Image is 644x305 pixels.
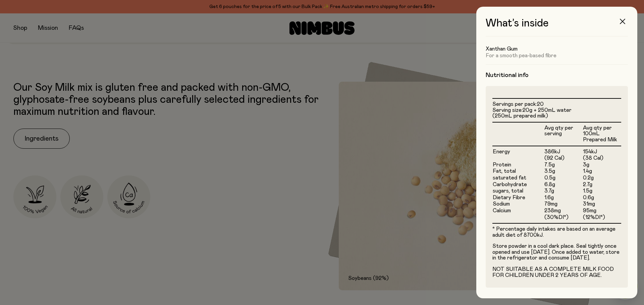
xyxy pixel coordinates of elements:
[493,182,527,187] span: Carbohydrate
[493,195,525,200] span: Dietary Fibre
[544,214,583,223] td: (30%DI*)
[583,214,621,223] td: (12%DI*)
[493,168,516,174] span: Fat, total
[583,168,621,175] td: 1.4g
[583,188,621,195] td: 1.5g
[492,266,621,278] p: NOT SUITABLE AS A COMPLETE MILK FOOD FOR CHILDREN UNDER 2 YEARS OF AGE.
[493,175,526,180] span: saturated fat
[583,175,621,181] td: 0.2g
[544,208,583,214] td: 238mg
[492,107,572,119] span: 20g + 250mL water (250mL prepared milk)
[486,46,628,52] h5: Xanthan Gum
[583,162,621,168] td: 3g
[583,195,621,201] td: 0.6g
[493,149,510,154] span: Energy
[544,175,583,181] td: 0.5g
[544,201,583,208] td: 79mg
[492,107,621,119] li: Serving size:
[492,243,621,261] p: Store powder in a cool dark place. Seal tightly once opened and use [DATE]. Once added to water, ...
[486,52,628,59] p: For a smooth pea-based fibre
[486,17,628,36] h3: What’s inside
[486,71,628,79] h4: Nutritional info
[492,226,621,238] p: * Percentage daily intakes are based on an average adult diet of 8700kJ.
[583,122,621,146] th: Avg qty per 100mL Prepared Milk
[544,122,583,146] th: Avg qty per serving
[544,195,583,201] td: 1.6g
[537,101,544,107] span: 20
[544,168,583,175] td: 3.5g
[493,208,511,213] span: Calcium
[544,188,583,195] td: 3.7g
[544,155,583,162] td: (92 Cal)
[493,201,510,207] span: Sodium
[493,162,511,167] span: Protein
[492,101,621,107] li: Servings per pack:
[583,201,621,208] td: 31mg
[583,146,621,155] td: 154kJ
[583,155,621,162] td: (38 Cal)
[583,181,621,188] td: 2.7g
[493,188,523,194] span: sugars, total
[544,181,583,188] td: 6.8g
[544,162,583,168] td: 7.5g
[583,208,621,214] td: 95mg
[544,146,583,155] td: 386kJ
